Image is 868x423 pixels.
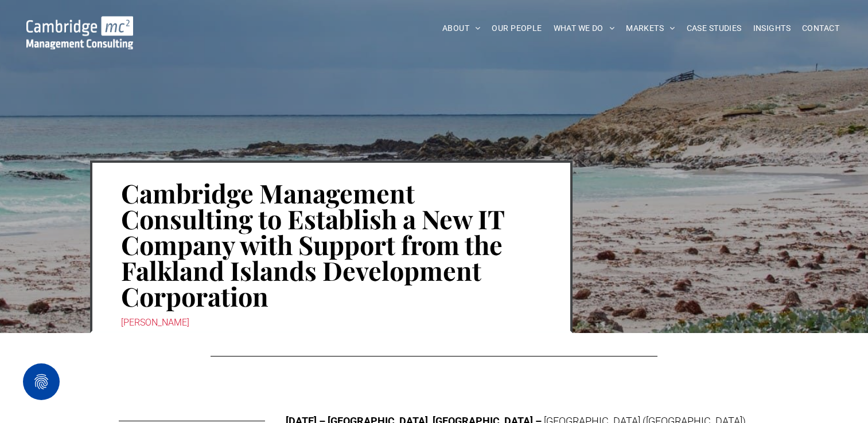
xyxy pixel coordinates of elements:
[437,19,486,37] a: ABOUT
[796,19,845,37] a: CONTACT
[548,19,621,37] a: WHAT WE DO
[121,315,542,331] div: [PERSON_NAME]
[26,18,133,30] a: Your Business Transformed | Cambridge Management Consulting
[620,19,680,37] a: MARKETS
[748,19,796,37] a: INSIGHTS
[681,19,748,37] a: CASE STUDIES
[26,16,133,49] img: Go to Homepage
[486,19,547,37] a: OUR PEOPLE
[121,179,542,310] h1: Cambridge Management Consulting to Establish a New IT Company with Support from the Falkland Isla...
